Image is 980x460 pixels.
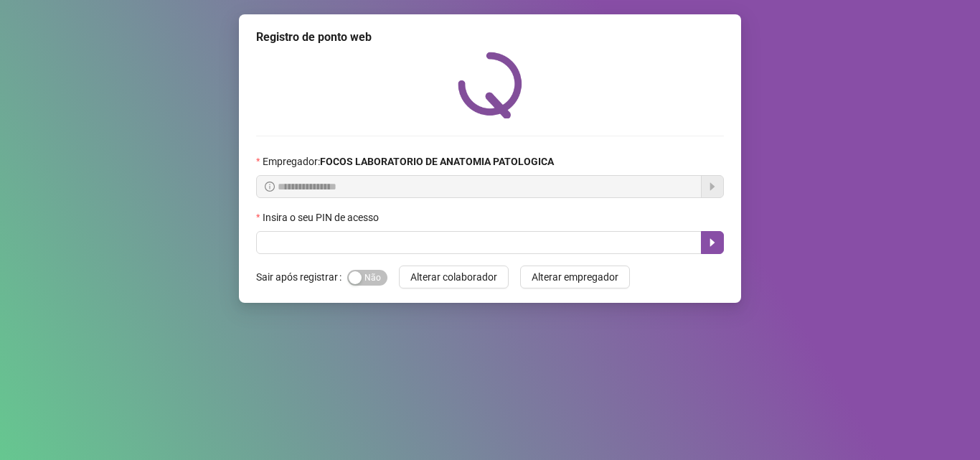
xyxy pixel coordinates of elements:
[265,182,275,192] span: info-circle
[320,156,554,167] strong: FOCOS LABORATORIO DE ANATOMIA PATOLOGICA
[256,29,724,46] div: Registro de ponto web
[458,52,522,118] img: QRPoint
[263,154,554,169] span: Empregador :
[410,269,497,285] span: Alterar colaborador
[399,266,509,288] button: Alterar colaborador
[520,266,630,288] button: Alterar empregador
[256,266,347,288] label: Sair após registrar
[256,210,388,225] label: Insira o seu PIN de acesso
[532,269,618,285] span: Alterar empregador
[707,237,718,248] span: caret-right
